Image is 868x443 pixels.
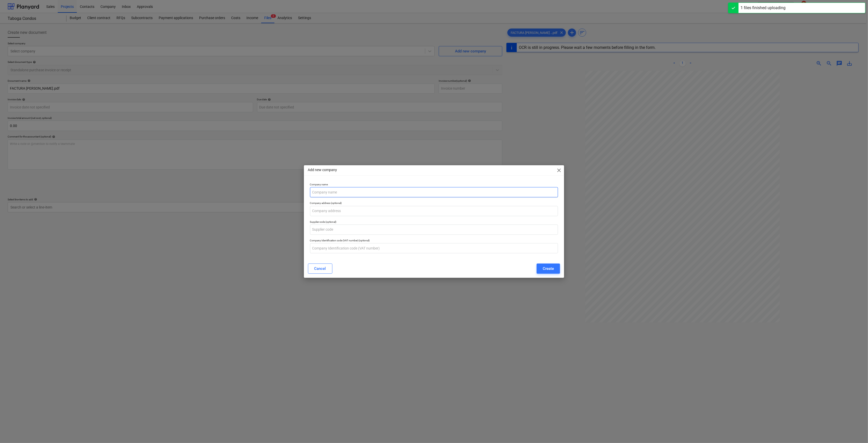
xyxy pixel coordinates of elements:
[314,265,326,272] div: Cancel
[310,225,558,235] input: Supplier code
[310,201,558,206] p: Company address (optional)
[308,167,337,173] p: Add new company
[543,265,554,272] div: Create
[310,183,558,187] p: Company name
[310,187,558,197] input: Company name
[310,220,558,225] p: Supplier code (optional)
[310,239,558,243] p: Company Identification code (VAT number) (optional)
[741,5,786,11] div: 1 files finished uploading
[556,167,562,173] span: close
[537,264,560,274] button: Create
[843,419,868,443] iframe: Chat Widget
[843,419,868,443] div: Widget de chat
[310,206,558,216] input: Company address
[308,264,332,274] button: Cancel
[310,243,558,253] input: Company Identification code (VAT number)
